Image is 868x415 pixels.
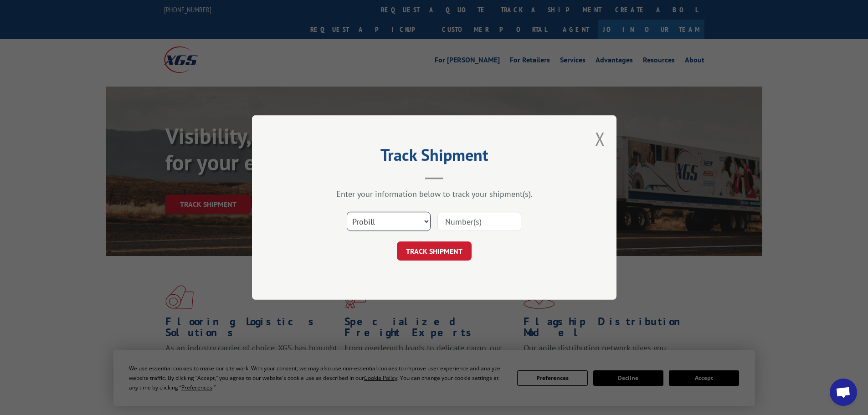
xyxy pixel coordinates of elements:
[397,241,472,261] button: TRACK SHIPMENT
[595,127,605,151] button: Close modal
[298,149,571,166] h2: Track Shipment
[830,379,857,406] div: Open chat
[298,189,571,199] div: Enter your information below to track your shipment(s).
[437,212,521,231] input: Number(s)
